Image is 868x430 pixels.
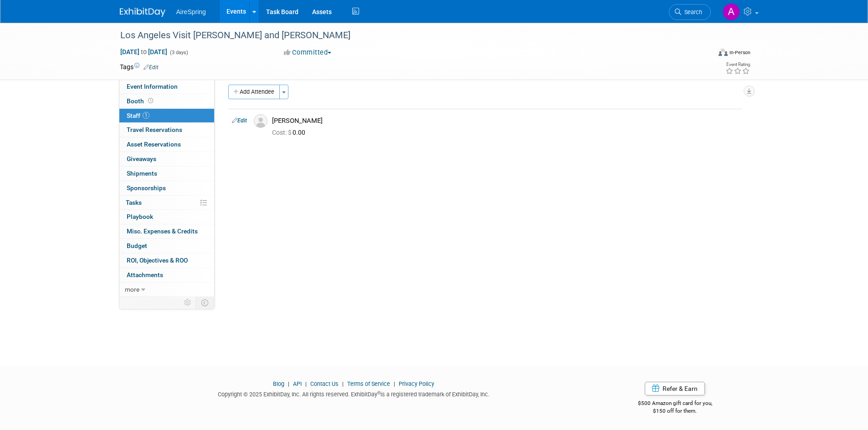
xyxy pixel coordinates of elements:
[120,48,168,56] span: [DATE] [DATE]
[120,388,588,399] div: Copyright © 2025 ExhibitDay, Inc. All rights reserved. ExhibitDay is a registered trademark of Ex...
[725,62,750,67] div: Event Rating
[127,271,163,278] span: Attachments
[119,253,214,268] a: ROI, Objectives & ROO
[601,394,749,415] div: $500 Amazon gift card for you,
[125,286,139,293] span: more
[127,83,178,90] span: Event Information
[119,123,214,137] a: Travel Reservations
[601,407,749,415] div: $150 off for them.
[144,64,159,71] a: Edit
[119,210,214,224] a: Playbook
[719,49,728,56] img: Format-Inperson.png
[669,4,711,20] a: Search
[176,8,206,15] span: AireSpring
[119,80,214,94] a: Event Information
[119,167,214,181] a: Shipments
[127,170,157,177] span: Shipments
[127,141,181,148] span: Asset Reservations
[119,283,214,297] a: more
[127,242,147,249] span: Budget
[281,48,335,57] button: Committed
[119,109,214,123] a: Staff1
[127,184,166,192] span: Sponsorships
[272,129,309,136] span: 0.00
[139,48,148,56] span: to
[127,228,198,235] span: Misc. Expenses & Credits
[723,3,740,20] img: Aila Ortiaga
[119,268,214,282] a: Attachments
[645,382,705,395] a: Refer & Earn
[399,380,434,387] a: Privacy Policy
[347,380,390,387] a: Terms of Service
[286,380,292,387] span: |
[272,116,738,125] div: [PERSON_NAME]
[228,85,280,99] button: Add Attendee
[119,152,214,166] a: Giveaways
[119,224,214,238] a: Misc. Expenses & Credits
[127,112,149,119] span: Staff
[143,112,149,119] span: 1
[681,9,702,15] span: Search
[119,196,214,210] a: Tasks
[120,62,159,71] td: Tags
[119,137,214,152] a: Asset Reservations
[127,257,188,264] span: ROI, Objectives & ROO
[126,199,142,206] span: Tasks
[180,297,196,309] td: Personalize Event Tab Strip
[169,50,188,56] span: (3 days)
[120,8,165,17] img: ExhibitDay
[273,380,284,387] a: Blog
[657,47,751,61] div: Event Format
[254,114,267,128] img: Associate-Profile-5.png
[729,49,750,56] div: In-Person
[293,380,302,387] a: API
[146,97,155,104] span: Booth not reserved yet
[195,297,214,309] td: Toggle Event Tabs
[127,126,182,133] span: Travel Reservations
[377,390,380,395] sup: ®
[119,181,214,195] a: Sponsorships
[232,117,247,124] a: Edit
[119,94,214,108] a: Booth
[127,213,153,220] span: Playbook
[119,239,214,253] a: Budget
[391,380,397,387] span: |
[303,380,309,387] span: |
[127,97,155,105] span: Booth
[340,380,346,387] span: |
[117,27,697,44] div: Los Angeles Visit [PERSON_NAME] and [PERSON_NAME]
[272,129,293,136] span: Cost: $
[310,380,339,387] a: Contact Us
[127,155,156,162] span: Giveaways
